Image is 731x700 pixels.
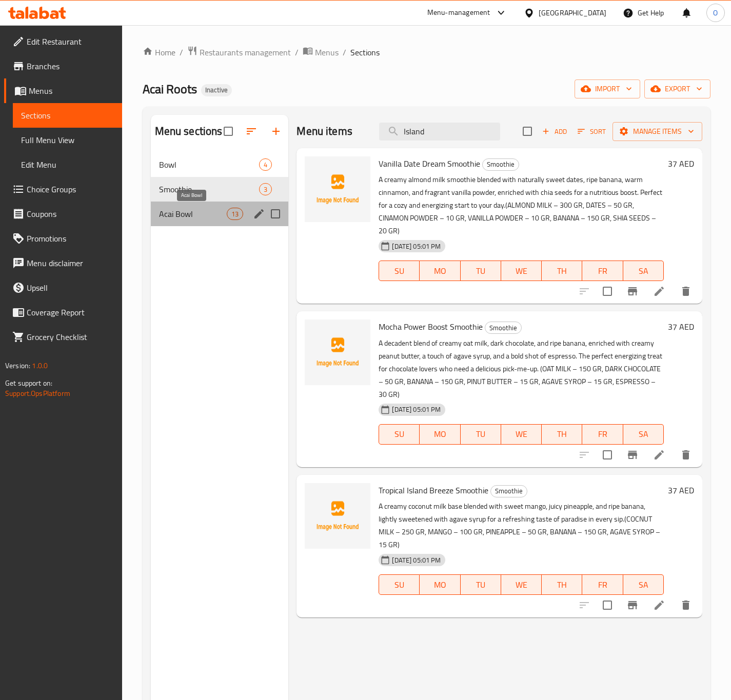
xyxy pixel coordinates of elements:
li: / [180,46,183,58]
a: Restaurants management [187,46,291,59]
button: Branch-specific-item [620,443,645,467]
span: SU [383,577,416,592]
span: Select to update [597,444,618,466]
div: Inactive [201,84,232,96]
span: WE [505,577,538,592]
span: Restaurants management [200,46,291,58]
button: WE [501,424,542,445]
h6: 37 AED [668,483,694,497]
img: Vanilla Date Dream Smoothie [305,156,370,222]
a: Menus [4,78,122,103]
div: Menu-management [427,7,490,19]
a: Coverage Report [4,300,122,325]
button: delete [674,279,698,304]
img: Tropical Island Breeze Smoothie [305,483,370,549]
button: Add section [264,119,288,144]
p: A creamy almond milk smoothie blended with naturally sweet dates, ripe banana, warm cinnamon, and... [379,173,664,237]
a: Edit Restaurant [4,29,122,54]
a: Edit menu item [653,285,665,297]
div: Smoothie [482,158,519,171]
span: SA [627,427,660,442]
span: export [653,83,702,95]
button: edit [251,206,267,222]
span: Sections [21,109,114,122]
span: Choice Groups [27,183,114,195]
span: 4 [260,160,271,170]
div: items [259,183,272,195]
div: Acai Bowl13edit [151,202,289,226]
button: SA [623,261,664,281]
span: TH [546,577,578,592]
a: Menu disclaimer [4,251,122,275]
span: 1.0.0 [32,359,48,372]
button: MO [420,574,460,595]
span: [DATE] 05:01 PM [388,555,445,565]
span: SU [383,427,416,442]
h2: Menu items [297,124,352,139]
span: TH [546,427,578,442]
button: FR [582,261,623,281]
li: / [343,46,346,58]
span: Grocery Checklist [27,331,114,343]
button: Branch-specific-item [620,593,645,617]
a: Edit menu item [653,449,665,461]
span: MO [424,427,456,442]
span: Upsell [27,282,114,294]
span: Inactive [201,86,232,94]
button: TH [542,261,582,281]
span: Edit Restaurant [27,35,114,48]
span: SA [627,264,660,278]
button: SA [623,574,664,595]
span: FR [586,577,619,592]
span: Get support on: [5,376,52,390]
span: Select to update [597,594,618,616]
a: Full Menu View [13,128,122,152]
a: Choice Groups [4,177,122,202]
span: Sections [350,46,380,58]
span: TH [546,264,578,278]
h2: Menu sections [155,124,223,139]
button: MO [420,261,460,281]
span: MO [424,264,456,278]
button: WE [501,261,542,281]
span: Acai Bowl [159,208,227,220]
span: Smoothie [159,183,260,195]
p: A creamy coconut milk base blended with sweet mango, juicy pineapple, and ripe banana, lightly sw... [379,500,664,551]
span: TU [465,427,497,442]
span: Select to update [597,281,618,302]
button: TU [461,261,501,281]
div: Smoothie3 [151,177,289,202]
button: delete [674,593,698,617]
span: WE [505,264,538,278]
a: Branches [4,54,122,78]
span: Vanilla Date Dream Smoothie [379,156,480,171]
div: Bowl4 [151,152,289,177]
span: TU [465,577,497,592]
a: Grocery Checklist [4,325,122,349]
span: Menus [315,46,339,58]
span: Promotions [27,232,114,245]
button: TU [461,574,501,595]
span: import [583,83,632,95]
button: delete [674,443,698,467]
span: O [713,7,718,18]
button: FR [582,424,623,445]
a: Edit menu item [653,599,665,611]
span: Menu disclaimer [27,257,114,269]
span: Sort items [571,124,613,139]
span: Branches [27,60,114,72]
button: import [575,79,640,98]
span: Menus [29,85,114,97]
button: SU [379,574,420,595]
span: Select section [517,121,538,142]
span: Sort [578,126,606,137]
div: items [227,208,243,220]
a: Sections [13,103,122,128]
a: Edit Menu [13,152,122,177]
button: Add [538,124,571,139]
button: MO [420,424,460,445]
span: Add [541,126,568,137]
input: search [379,123,500,141]
button: Manage items [613,122,702,141]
